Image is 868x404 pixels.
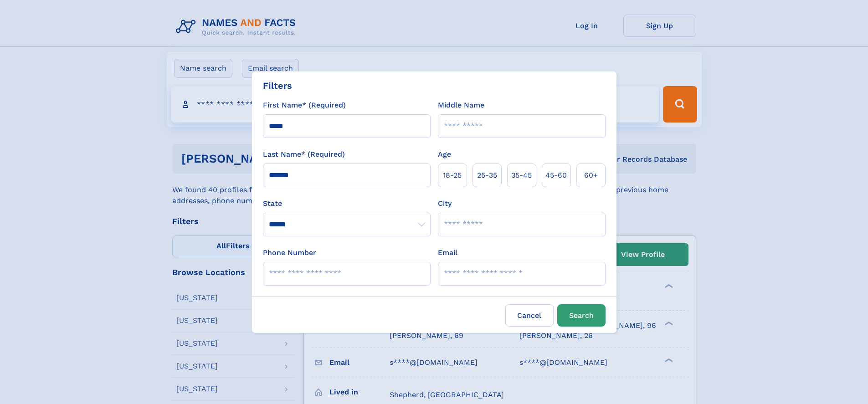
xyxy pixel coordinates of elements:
span: 18‑25 [443,170,462,181]
label: Cancel [505,304,554,327]
label: Phone Number [263,247,316,258]
label: First Name* (Required) [263,100,346,111]
span: 35‑45 [511,170,532,181]
span: 45‑60 [545,170,567,181]
label: Middle Name [438,100,484,111]
label: City [438,198,452,209]
label: State [263,198,431,209]
label: Email [438,247,457,258]
label: Age [438,149,451,160]
button: Search [557,304,606,327]
label: Last Name* (Required) [263,149,345,160]
span: 60+ [584,170,598,181]
div: Filters [263,79,292,92]
span: 25‑35 [477,170,497,181]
